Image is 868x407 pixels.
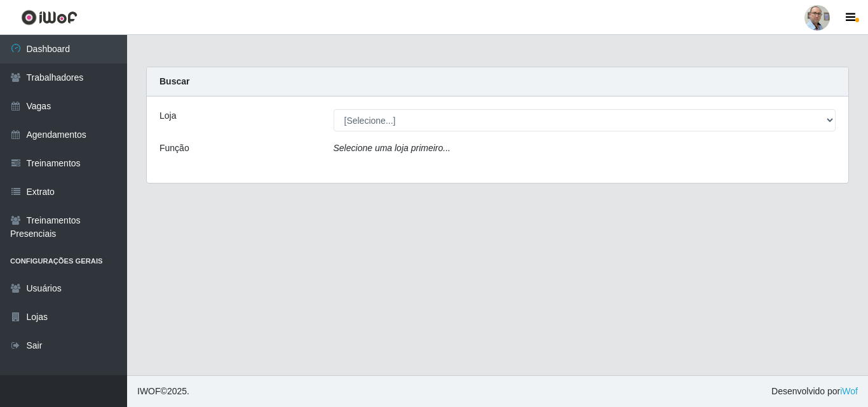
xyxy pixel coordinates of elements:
label: Loja [159,109,176,123]
span: Desenvolvido por [771,385,858,398]
i: Selecione uma loja primeiro... [334,143,451,153]
strong: Buscar [159,76,189,86]
a: iWof [840,386,858,396]
span: © 2025 . [137,385,189,398]
img: CoreUI Logo [21,10,78,25]
label: Função [159,142,189,155]
span: IWOF [137,386,161,396]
